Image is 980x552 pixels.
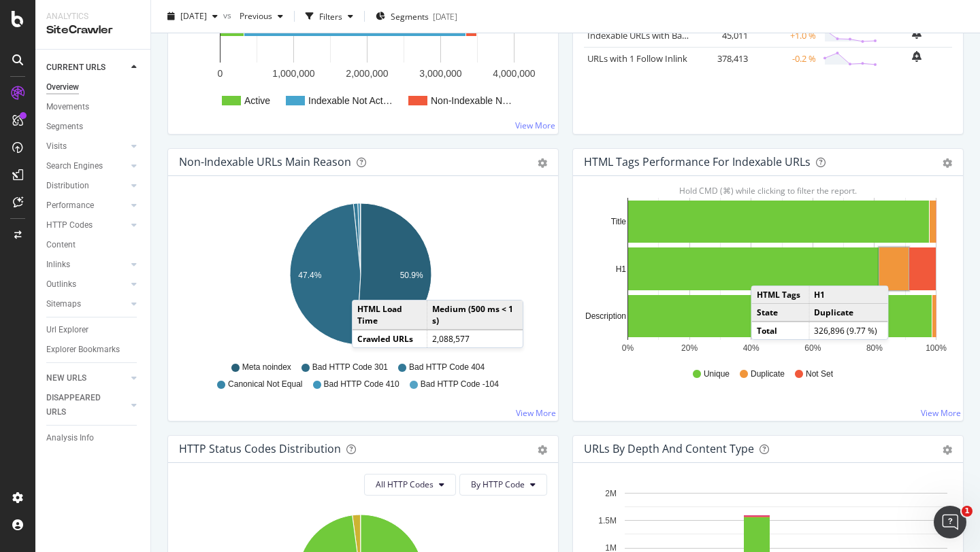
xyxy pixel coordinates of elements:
div: HTML Tags Performance for Indexable URLs [584,155,811,169]
span: Bad HTTP Code 410 [324,379,399,390]
span: Not Set [806,368,833,380]
text: 4,000,000 [493,68,535,79]
div: Analysis Info [46,431,94,445]
a: Inlinks [46,258,127,272]
a: Analysis Info [46,431,141,445]
div: Non-Indexable URLs Main Reason [179,155,351,169]
text: 2,000,000 [346,68,388,79]
div: Distribution [46,179,89,193]
a: View More [921,407,961,419]
span: Segments [391,10,429,22]
td: 2,088,577 [427,330,523,347]
text: 20% [681,343,698,353]
td: 378,413 [697,47,751,70]
button: Segments[DATE] [370,5,463,27]
text: H1 [616,264,627,274]
div: SiteCrawler [46,22,140,38]
td: Medium (500 ms < 1 s) [427,300,523,330]
span: Bad HTTP Code 404 [409,362,485,373]
a: Content [46,238,141,252]
text: 50.9% [400,271,423,280]
div: CURRENT URLS [46,61,105,75]
span: Meta noindex [242,362,291,373]
a: Distribution [46,179,127,193]
text: Description [585,311,626,321]
text: 2M [605,489,617,498]
div: URLs by Depth and Content Type [584,442,754,455]
text: 1.5M [598,516,617,525]
text: 0 [218,68,223,79]
a: View More [516,407,556,419]
div: Url Explorer [46,323,88,337]
text: 1,000,000 [272,68,314,79]
a: Url Explorer [46,323,141,337]
button: Filters [300,5,359,27]
svg: A chart. [179,198,542,356]
div: Movements [46,100,89,114]
td: +1.0 % [751,24,819,47]
span: By HTTP Code [471,479,525,490]
td: Duplicate [809,304,888,322]
div: Explorer Bookmarks [46,343,120,357]
td: Total [752,322,809,339]
a: Sitemaps [46,297,127,311]
div: gear [538,445,547,455]
text: Title [611,217,627,226]
div: [DATE] [433,10,457,22]
a: Performance [46,199,127,213]
span: vs [223,9,234,20]
iframe: Intercom live chat [934,506,966,538]
td: 326,896 (9.77 %) [809,322,888,339]
a: Outlinks [46,277,127,292]
text: Non-Indexable N… [431,95,512,106]
td: State [752,304,809,322]
div: gear [943,158,952,168]
div: Performance [46,199,94,213]
a: Visits [46,139,127,154]
text: 60% [804,343,821,353]
span: Canonical Not Equal [228,379,302,390]
a: Overview [46,80,141,94]
a: CURRENT URLS [46,61,127,75]
a: Explorer Bookmarks [46,343,141,357]
text: 47.4% [298,271,321,280]
text: 80% [866,343,883,353]
span: Previous [234,10,272,22]
div: gear [538,158,547,168]
td: Crawled URLs [353,330,427,347]
a: HTTP Codes [46,218,127,232]
text: 3,000,000 [419,68,461,79]
div: Sitemaps [46,297,81,311]
text: 100% [926,343,947,353]
a: Segments [46,120,141,134]
button: Previous [234,5,289,27]
div: Analytics [46,11,140,22]
svg: A chart. [584,198,947,356]
span: Bad HTTP Code 301 [312,362,388,373]
a: URLs with 1 Follow Inlink [587,52,687,65]
text: Indexable Not Act… [308,95,393,106]
a: Search Engines [46,159,127,173]
span: Duplicate [751,368,785,380]
td: 45,011 [697,24,751,47]
a: Movements [46,100,141,114]
div: Visits [46,139,67,154]
button: All HTTP Codes [364,474,456,496]
div: Segments [46,120,83,134]
text: Active [244,95,270,106]
div: Inlinks [46,258,70,272]
a: NEW URLS [46,371,127,385]
div: Outlinks [46,277,76,292]
a: Indexable URLs with Bad Description [587,29,736,41]
span: Unique [704,368,730,380]
div: HTTP Codes [46,218,93,232]
td: HTML Tags [752,286,809,304]
td: HTML Load Time [353,300,427,330]
td: -0.2 % [751,47,819,70]
div: HTTP Status Codes Distribution [179,442,341,455]
div: DISAPPEARED URLS [46,391,115,419]
div: Content [46,238,76,252]
button: By HTTP Code [459,474,547,496]
div: gear [943,445,952,455]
